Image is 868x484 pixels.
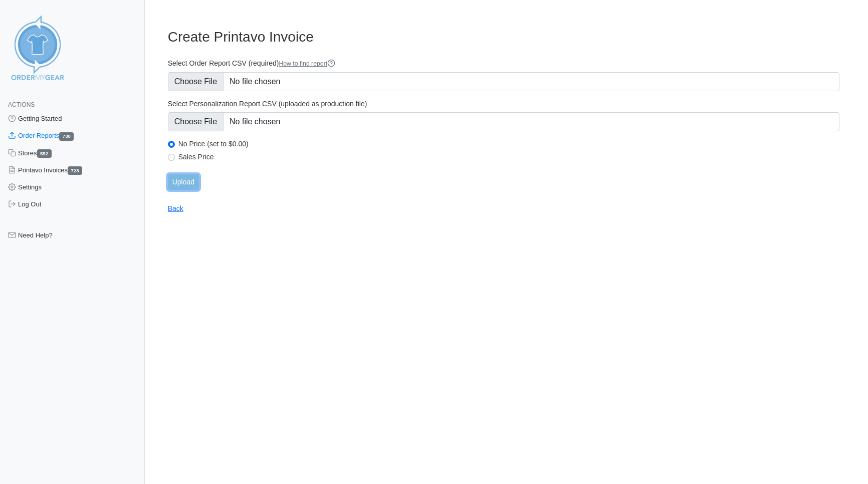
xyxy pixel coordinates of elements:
label: Select Order Report CSV (required) [168,59,839,68]
label: Select Personalization Report CSV (uploaded as production file) [168,99,839,108]
span: 552 [37,149,52,158]
span: 728 [68,166,82,175]
label: No Price (set to $0.00) [178,139,839,148]
label: Sales Price [178,152,839,161]
a: Back [168,204,183,212]
input: Upload [168,174,199,190]
span: 730 [59,132,74,141]
span: Actions [8,101,35,108]
h3: Create Printavo Invoice [168,29,839,46]
a: How to find report [279,60,335,67]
